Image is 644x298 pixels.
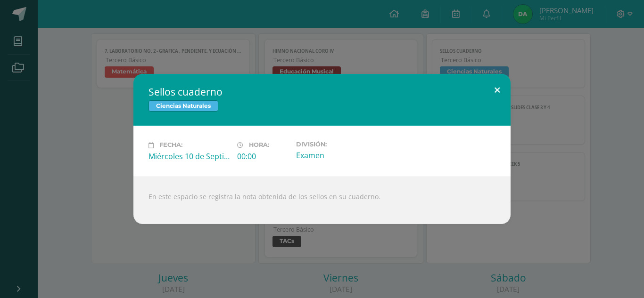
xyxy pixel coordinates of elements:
span: Ciencias Naturales [149,100,218,112]
div: 00:00 [237,151,289,161]
h2: Sellos cuaderno [149,85,495,98]
div: Examen [296,150,377,161]
span: Hora: [249,142,269,149]
div: Miércoles 10 de Septiembre [149,151,230,161]
button: Close (Esc) [484,74,511,106]
span: Fecha: [159,142,182,149]
div: En este espacio se registra la nota obtenida de los sellos en su cuaderno. [133,177,511,224]
label: División: [296,141,377,148]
